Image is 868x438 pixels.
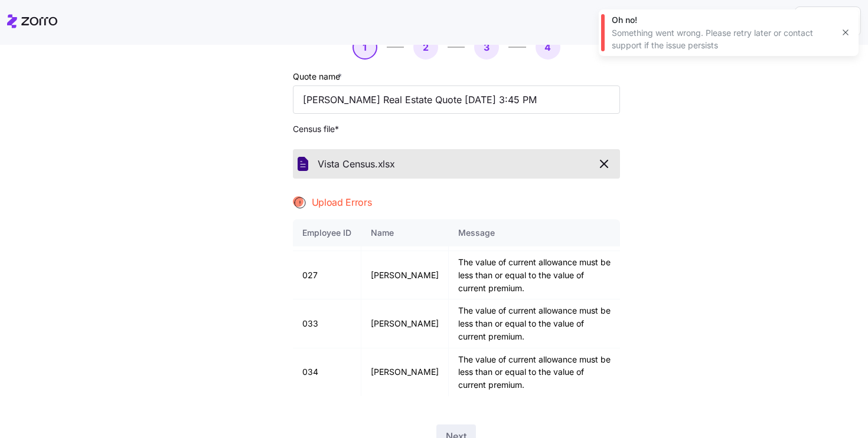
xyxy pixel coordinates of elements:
[612,14,833,26] div: Oh no!
[458,226,611,239] div: Message
[413,35,438,60] button: 2
[361,299,449,348] td: [PERSON_NAME]
[612,27,833,51] div: Something went wrong. Please retry later or contact support if the issue persists
[378,157,395,172] span: xlsx
[293,70,344,83] label: Quote name
[361,251,449,299] td: [PERSON_NAME]
[318,157,378,172] span: Vista Census.
[371,226,439,239] div: Name
[449,299,620,348] td: The value of current allowance must be less than or equal to the value of current premium.
[293,123,620,135] span: Census file *
[449,251,620,299] td: The value of current allowance must be less than or equal to the value of current premium.
[474,35,499,60] button: 3
[302,226,351,239] div: Employee ID
[353,35,377,60] button: 1
[536,35,560,60] button: 4
[312,195,372,210] span: Upload Errors
[293,251,361,299] td: 027
[293,348,361,396] td: 034
[293,299,361,348] td: 033
[361,348,449,396] td: [PERSON_NAME]
[293,85,620,114] input: Quote name
[449,348,620,396] td: The value of current allowance must be less than or equal to the value of current premium.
